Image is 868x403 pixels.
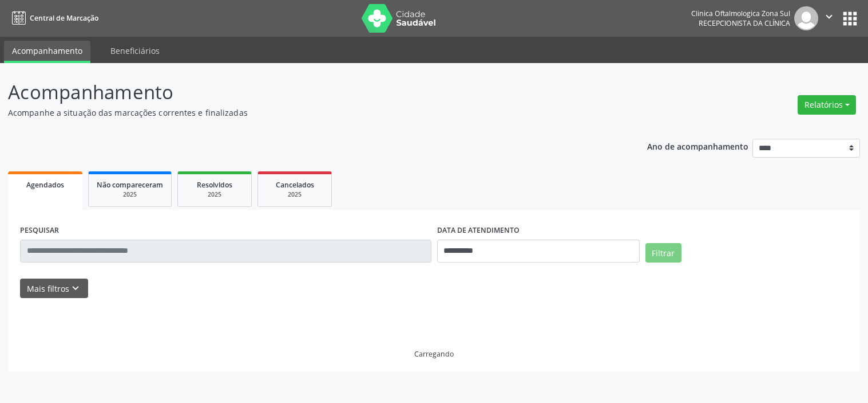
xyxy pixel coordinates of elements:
[8,107,604,119] p: Acompanhe a situação das marcações correntes e finalizadas
[818,6,840,30] button: 
[97,190,163,199] div: 2025
[69,282,82,295] i: keyboard_arrow_down
[97,180,163,190] span: Não compareceram
[276,180,314,190] span: Cancelados
[4,41,90,63] a: Acompanhamento
[8,78,604,107] p: Acompanhamento
[20,222,59,240] label: PESQUISAR
[840,9,860,29] button: apps
[798,95,856,115] button: Relatórios
[8,9,98,28] a: Central de Marcação
[437,222,520,240] label: DATA DE ATENDIMENTO
[691,9,790,18] div: Clinica Oftalmologica Zona Sul
[645,243,681,263] button: Filtrar
[20,279,88,299] button: Mais filtroskeyboard_arrow_down
[266,190,323,199] div: 2025
[102,41,168,61] a: Beneficiários
[26,180,64,190] span: Agendados
[414,349,454,359] div: Carregando
[30,13,98,23] span: Central de Marcação
[823,10,835,23] i: 
[794,6,818,30] img: img
[197,180,232,190] span: Resolvidos
[647,139,748,153] p: Ano de acompanhamento
[186,190,243,199] div: 2025
[699,18,790,28] span: Recepcionista da clínica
